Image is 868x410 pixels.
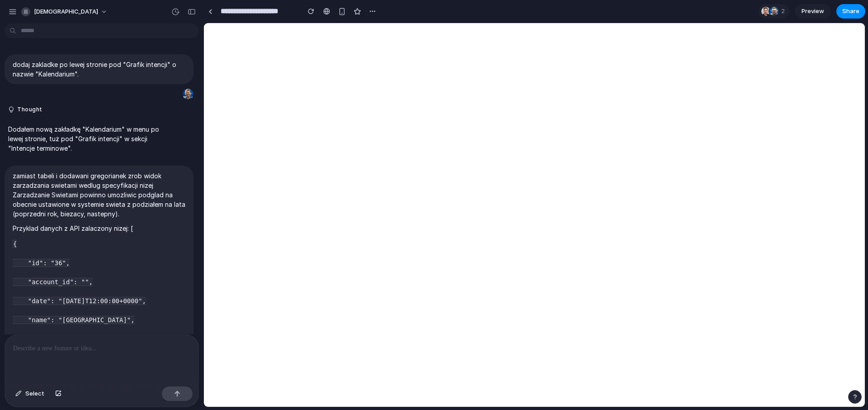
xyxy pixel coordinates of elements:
button: Share [836,4,865,19]
button: [DEMOGRAPHIC_DATA] [18,5,112,19]
span: Share [842,7,859,16]
p: zamiast tabeli i dodawani gregorianek zrob widok zarzadzania swietami wedlug specyfikacji nizej Z... [13,171,185,219]
span: Preview [802,7,824,16]
p: Dodałem nową zakładkę "Kalendarium" w menu po lewej stronie, tuż pod "Grafik intencji" w sekcji "... [8,124,159,153]
div: 2 [759,4,789,19]
a: Preview [795,4,831,19]
button: Select [11,386,49,401]
span: 2 [781,7,788,16]
span: Select [25,389,44,398]
p: dodaj zakladke po lewej stronie pod "Grafik intencji" o nazwie "Kalendarium". [13,60,185,79]
p: Przyklad danych z API zalaczony nizej: [ [13,224,185,233]
span: [DEMOGRAPHIC_DATA] [34,7,98,16]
